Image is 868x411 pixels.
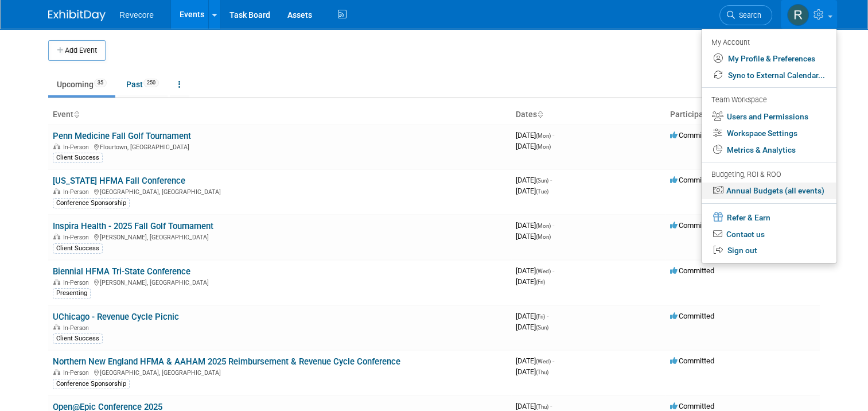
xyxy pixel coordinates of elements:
a: Users and Permissions [702,108,836,125]
span: (Thu) [536,404,548,410]
a: Upcoming35 [48,73,115,95]
span: (Wed) [536,358,551,365]
a: My Profile & Preferences [702,51,836,67]
span: [DATE] [516,221,554,230]
div: Team Workspace [711,94,825,107]
div: [PERSON_NAME], [GEOGRAPHIC_DATA] [53,277,507,286]
a: [US_STATE] HFMA Fall Conference [53,176,185,186]
img: In-Person Event [53,279,60,285]
span: In-Person [63,279,92,286]
a: Workspace Settings [702,125,836,142]
img: In-Person Event [53,234,60,239]
a: Northern New England HFMA & AAHAM 2025 Reimbursement & Revenue Cycle Conference [53,356,400,367]
a: Biennial HFMA Tri-State Conference [53,266,190,277]
a: Sort by Start Date [537,110,543,119]
th: Participation [665,105,820,125]
a: Search [719,5,772,25]
span: Committed [670,356,714,365]
span: - [547,312,548,320]
div: Client Success [53,334,103,344]
span: Committed [670,266,714,275]
span: Committed [670,221,714,230]
span: [DATE] [516,402,552,410]
th: Event [48,105,511,125]
span: In-Person [63,369,92,377]
img: Rachael Sires [787,4,809,26]
span: [DATE] [516,266,554,275]
th: Dates [511,105,665,125]
div: [GEOGRAPHIC_DATA], [GEOGRAPHIC_DATA] [53,367,507,377]
span: (Mon) [536,234,551,240]
span: 250 [143,79,159,87]
span: Committed [670,131,714,139]
span: (Thu) [536,369,548,375]
span: - [550,402,552,410]
a: Sign out [702,242,836,259]
span: In-Person [63,234,92,241]
span: In-Person [63,324,92,332]
a: Penn Medicine Fall Golf Tournament [53,131,191,141]
span: Committed [670,402,714,410]
div: Client Success [53,153,103,163]
span: - [552,131,554,139]
span: (Fri) [536,279,545,285]
span: Committed [670,176,714,184]
a: Sort by Event Name [73,110,79,119]
span: - [552,221,554,230]
a: UChicago - Revenue Cycle Picnic [53,312,179,322]
span: - [552,356,554,365]
img: In-Person Event [53,324,60,330]
span: (Sun) [536,177,548,184]
div: Presenting [53,288,91,298]
button: Add Event [48,40,106,61]
div: Flourtown, [GEOGRAPHIC_DATA] [53,142,507,151]
span: In-Person [63,188,92,196]
span: (Tue) [536,188,548,195]
span: [DATE] [516,356,554,365]
span: - [552,266,554,275]
span: [DATE] [516,187,548,195]
span: [DATE] [516,367,548,376]
div: Conference Sponsorship [53,198,130,208]
span: Search [735,11,761,20]
span: (Sun) [536,324,548,331]
span: [DATE] [516,312,548,320]
span: [DATE] [516,142,551,150]
span: In-Person [63,144,92,151]
span: (Wed) [536,268,551,274]
span: (Fri) [536,313,545,320]
img: In-Person Event [53,144,60,149]
div: [GEOGRAPHIC_DATA], [GEOGRAPHIC_DATA] [53,187,507,196]
span: (Mon) [536,144,551,150]
a: Annual Budgets (all events) [702,183,836,199]
span: Revecore [119,10,154,20]
img: In-Person Event [53,369,60,375]
span: - [550,176,552,184]
span: [DATE] [516,131,554,139]
span: [DATE] [516,176,552,184]
img: ExhibitDay [48,10,106,21]
span: [DATE] [516,232,551,241]
a: Refer & Earn [702,208,836,226]
img: In-Person Event [53,188,60,194]
span: (Mon) [536,133,551,139]
span: [DATE] [516,323,548,331]
a: Contact us [702,226,836,243]
a: Sync to External Calendar... [702,67,836,84]
a: Past250 [118,73,168,95]
div: Conference Sponsorship [53,379,130,389]
div: Client Success [53,243,103,254]
span: Committed [670,312,714,320]
span: 35 [94,79,107,87]
span: [DATE] [516,277,545,286]
div: Budgeting, ROI & ROO [711,169,825,181]
div: [PERSON_NAME], [GEOGRAPHIC_DATA] [53,232,507,241]
span: (Mon) [536,223,551,229]
div: My Account [711,35,825,49]
a: Inspira Health - 2025 Fall Golf Tournament [53,221,213,231]
a: Metrics & Analytics [702,142,836,158]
